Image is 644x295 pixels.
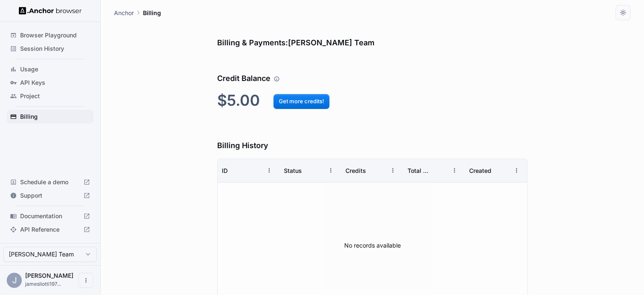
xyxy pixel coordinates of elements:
[7,89,93,103] div: Project
[222,167,228,174] div: ID
[217,91,527,110] h2: $5.00
[308,163,323,178] button: Sort
[20,92,90,100] span: Project
[370,163,385,178] button: Sort
[323,163,338,178] button: Menu
[19,7,82,15] img: Anchor Logo
[20,112,90,121] span: Billing
[469,167,491,174] div: Created
[7,63,93,76] div: Usage
[247,163,262,178] button: Sort
[20,44,90,53] span: Session History
[20,31,90,39] span: Browser Playground
[408,167,431,174] div: Total Cost
[7,110,93,123] div: Billing
[7,189,93,202] div: Support
[345,167,366,174] div: Credits
[20,65,90,73] span: Usage
[274,76,280,82] svg: Your credit balance will be consumed as you use the API. Visit the usage page to view a breakdown...
[20,178,80,186] span: Schedule a demo
[20,191,80,200] span: Support
[7,223,93,236] div: API Reference
[262,163,277,178] button: Menu
[114,8,134,17] p: Anchor
[7,209,93,223] div: Documentation
[7,175,93,189] div: Schedule a demo
[7,29,93,42] div: Browser Playground
[494,163,509,178] button: Sort
[509,163,524,178] button: Menu
[432,163,447,178] button: Sort
[114,8,161,17] nav: breadcrumb
[7,42,93,55] div: Session History
[217,123,527,152] h6: Billing History
[25,272,73,279] span: James Liotti
[20,78,90,87] span: API Keys
[20,225,80,234] span: API Reference
[25,281,61,287] span: jamesliotti1976@gmail.com
[273,94,330,109] button: Get more credits!
[7,76,93,89] div: API Keys
[217,20,527,49] h6: Billing & Payments: [PERSON_NAME] Team
[385,163,400,178] button: Menu
[447,163,462,178] button: Menu
[20,212,80,220] span: Documentation
[78,273,93,288] button: Open menu
[7,273,22,288] div: J
[143,8,161,17] p: Billing
[284,167,302,174] div: Status
[217,56,527,85] h6: Credit Balance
